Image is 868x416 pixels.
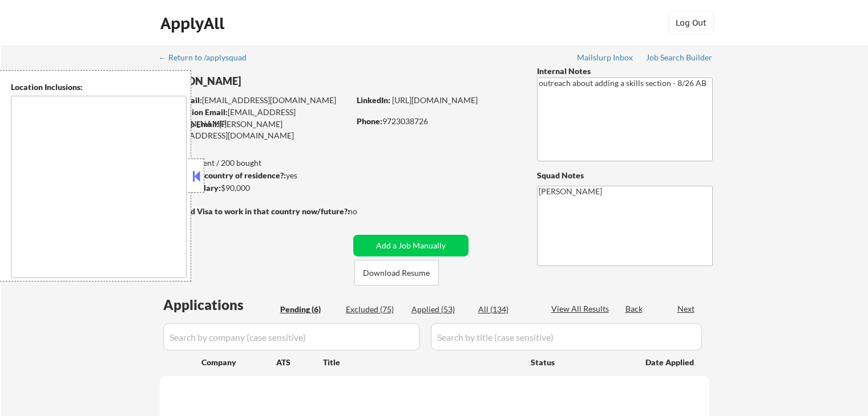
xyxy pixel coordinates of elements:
[392,95,478,105] a: [URL][DOMAIN_NAME]
[159,54,257,62] div: ← Return to /applysquad
[537,66,713,77] div: Internal Notes
[280,304,337,315] div: Pending (6)
[159,170,346,181] div: yes
[625,303,644,315] div: Back
[348,206,381,217] div: no
[159,157,349,169] div: 53 sent / 200 bought
[677,303,696,315] div: Next
[159,182,349,194] div: $90,000
[357,116,518,127] div: 9723038726
[160,95,349,106] div: [EMAIL_ADDRESS][DOMAIN_NAME]
[668,11,714,34] button: Log Out
[411,304,469,315] div: Applied (53)
[346,304,403,315] div: Excluded (75)
[577,53,634,64] a: Mailslurp Inbox
[159,170,286,180] strong: Can work in country of residence?:
[11,81,187,93] div: Location Inclusions:
[357,116,382,126] strong: Phone:
[357,95,390,105] strong: LinkedIn:
[431,323,702,350] input: Search by title (case sensitive)
[160,74,394,88] div: [PERSON_NAME]
[645,357,696,368] div: Date Applied
[577,54,634,62] div: Mailslurp Inbox
[353,235,469,256] button: Add a Job Manually
[160,119,349,141] div: [PERSON_NAME][EMAIL_ADDRESS][DOMAIN_NAME]
[160,206,350,216] strong: Will need Visa to work in that country now/future?:
[159,53,257,64] a: ← Return to /applysquad
[646,54,713,62] div: Job Search Builder
[537,170,713,181] div: Squad Notes
[160,14,228,33] div: ApplyAll
[478,304,535,315] div: All (134)
[201,357,276,368] div: Company
[531,352,629,372] div: Status
[163,323,420,350] input: Search by company (case sensitive)
[160,107,349,129] div: [EMAIL_ADDRESS][DOMAIN_NAME]
[354,260,439,286] button: Download Resume
[551,303,612,315] div: View All Results
[323,357,520,368] div: Title
[163,298,276,312] div: Applications
[276,357,323,368] div: ATS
